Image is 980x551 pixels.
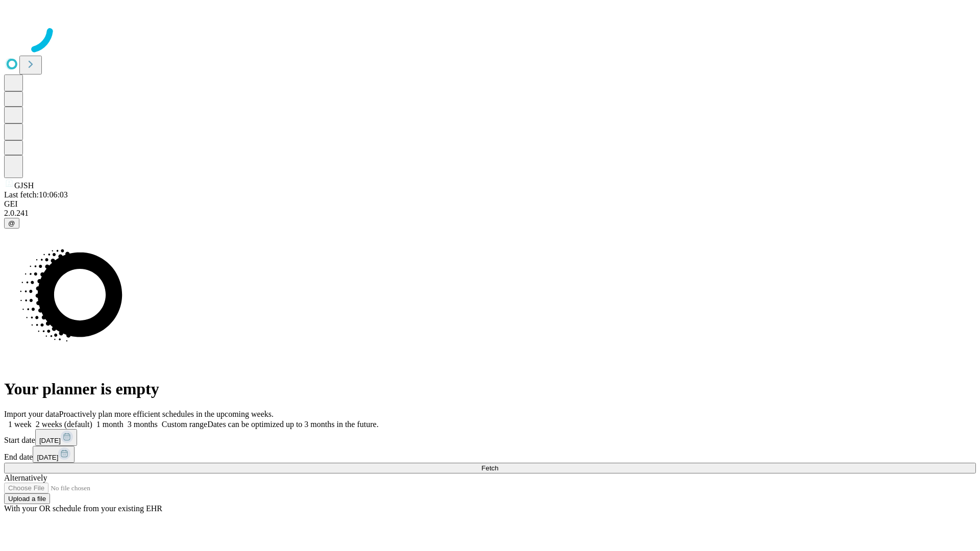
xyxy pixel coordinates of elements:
[207,420,378,429] span: Dates can be optimized up to 3 months in the future.
[36,420,92,429] span: 2 weeks (default)
[8,420,32,429] span: 1 week
[4,429,976,446] div: Start date
[4,199,976,209] div: GEI
[4,410,59,418] span: Import your data
[8,219,15,227] span: @
[39,437,61,444] span: [DATE]
[4,380,976,398] h1: Your planner is empty
[4,504,162,513] span: With your OR schedule from your existing EHR
[4,218,19,229] button: @
[37,454,58,461] span: [DATE]
[4,493,50,504] button: Upload a file
[4,190,68,199] span: Last fetch: 10:06:03
[4,473,47,482] span: Alternatively
[481,464,498,472] span: Fetch
[4,446,976,463] div: End date
[14,181,34,190] span: GJSH
[96,420,124,429] span: 1 month
[162,420,207,429] span: Custom range
[4,463,976,473] button: Fetch
[4,209,976,218] div: 2.0.241
[128,420,158,429] span: 3 months
[59,410,274,418] span: Proactively plan more efficient schedules in the upcoming weeks.
[35,429,77,446] button: [DATE]
[33,446,75,463] button: [DATE]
